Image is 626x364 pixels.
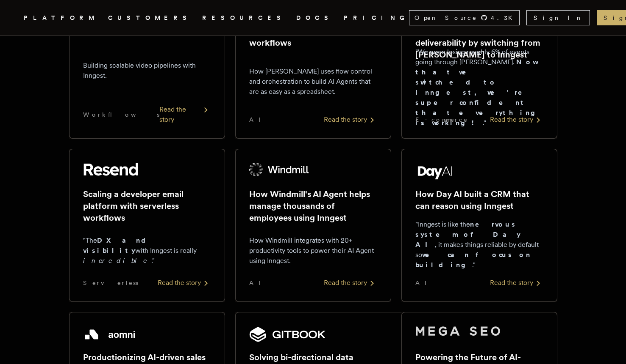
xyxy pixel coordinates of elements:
a: PRICING [344,13,409,23]
span: AI [415,279,434,287]
a: Resend logoScaling a developer email platform with serverless workflows"TheDX and visibilitywith ... [69,149,225,302]
h2: Scaling a developer email platform with serverless workflows [83,188,211,224]
img: Aomni [83,326,137,343]
span: Serverless [83,279,138,287]
strong: we can focus on building [415,251,531,269]
h2: How Day AI built a CRM that can reason using Inngest [415,188,543,212]
a: CUSTOMERS [108,13,192,23]
div: Read the story [324,278,377,288]
img: GitBook [249,326,326,343]
div: Read the story [490,278,543,288]
img: Windmill [249,163,309,176]
p: "The with Inngest is really ." [83,235,211,266]
div: Read the story [490,115,543,125]
h2: How BÆRSkin Tactical Supply Co. achieved 100% event deliverability by switching from [PERSON_NAME... [415,13,543,60]
span: E-commerce [415,115,468,124]
a: Day AI logoHow Day AI built a CRM that can reason using Inngest"Inngest is like thenervous system... [401,149,557,302]
button: RESOURCES [202,13,286,23]
h2: How Windmill's AI Agent helps manage thousands of employees using Inngest [249,188,377,224]
strong: nervous system of Day AI [415,220,520,249]
span: AI [249,115,268,124]
p: How [PERSON_NAME] uses flow control and orchestration to build AI Agents that are as easy as a sp... [249,66,377,97]
p: "We were losing roughly 6% of events going through [PERSON_NAME]. ." [415,47,543,128]
img: Resend [83,163,138,176]
div: Read the story [324,115,377,125]
a: Windmill logoHow Windmill's AI Agent helps manage thousands of employees using InngestHow Windmil... [235,149,391,302]
strong: DX and visibility [83,236,153,255]
p: How Windmill integrates with 20+ productivity tools to power their AI Agent using Inngest. [249,235,377,266]
div: Read the story [159,104,211,125]
button: PLATFORM [24,13,98,23]
span: AI [249,279,268,287]
span: Workflows [83,110,159,119]
img: Day AI [415,163,455,180]
span: 4.3 K [491,14,517,22]
em: incredible [83,257,151,265]
strong: Now that we switched to Inngest, we're super confident that everything is working! [415,58,542,127]
a: DOCS [296,13,334,23]
div: Read the story [158,278,211,288]
a: Sign In [526,10,590,25]
img: Mega SEO [415,326,500,336]
span: Open Source [415,14,477,22]
p: "Inngest is like the , it makes things reliable by default so ." [415,219,543,270]
p: Building scalable video pipelines with Inngest. [83,60,211,81]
